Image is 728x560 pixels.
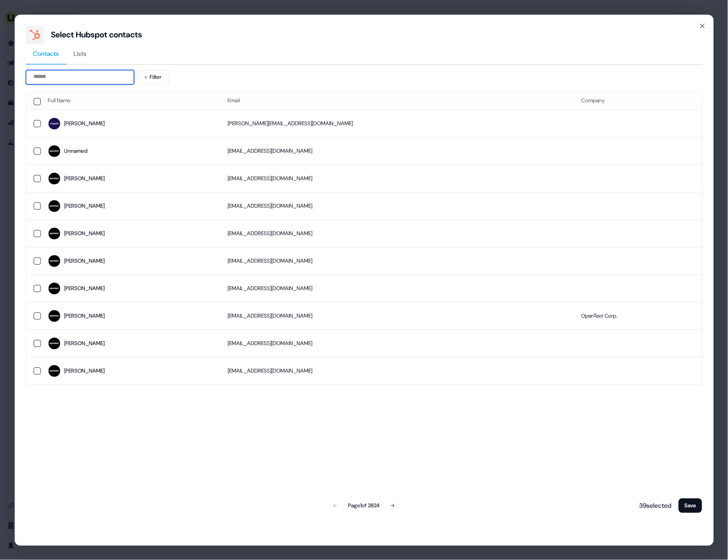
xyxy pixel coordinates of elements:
td: [EMAIL_ADDRESS][DOMAIN_NAME] [221,247,574,275]
div: [PERSON_NAME] [64,229,105,238]
td: [EMAIL_ADDRESS][DOMAIN_NAME] [221,192,574,220]
div: Page 1 of 2824 [348,501,380,510]
td: [PERSON_NAME][EMAIL_ADDRESS][DOMAIN_NAME] [221,110,574,137]
button: Filter [137,70,169,84]
td: [EMAIL_ADDRESS][DOMAIN_NAME] [221,330,574,357]
div: [PERSON_NAME] [64,119,105,128]
td: [EMAIL_ADDRESS][DOMAIN_NAME] [221,137,574,165]
p: 39 selected [636,501,672,510]
span: Lists [73,49,87,58]
div: [PERSON_NAME] [64,284,105,293]
td: OpenText Corp. [574,302,702,330]
span: Contacts [33,49,59,58]
td: [EMAIL_ADDRESS][DOMAIN_NAME] [221,220,574,247]
td: [EMAIL_ADDRESS][DOMAIN_NAME] [221,357,574,385]
div: [PERSON_NAME] [64,312,105,321]
td: [EMAIL_ADDRESS][DOMAIN_NAME] [221,302,574,330]
div: [PERSON_NAME] [64,174,105,183]
div: [PERSON_NAME] [64,202,105,211]
div: Unnamed [64,147,87,156]
div: [PERSON_NAME] [64,257,105,266]
td: [EMAIL_ADDRESS][DOMAIN_NAME] [221,275,574,302]
td: [EMAIL_ADDRESS][DOMAIN_NAME] [221,165,574,192]
div: [PERSON_NAME] [64,367,105,376]
button: Save [679,498,702,513]
th: Full Name [41,92,221,110]
th: Company [574,92,702,110]
div: [PERSON_NAME] [64,339,105,348]
div: Select Hubspot contacts [51,29,142,40]
th: Email [221,92,574,110]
